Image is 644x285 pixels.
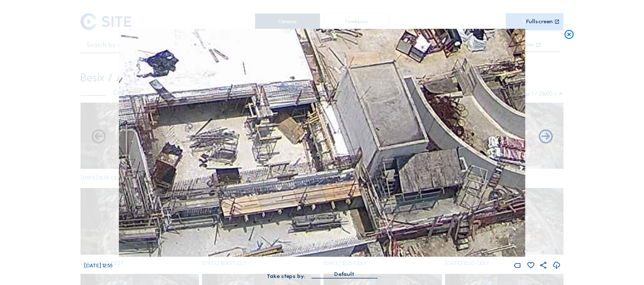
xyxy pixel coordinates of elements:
[311,270,377,278] div: Default
[537,129,554,146] i: Back
[334,270,354,279] div: Default
[90,129,107,146] i: Forward
[526,19,553,25] div: Fullscreen
[119,29,525,257] img: Image
[84,262,112,269] span: [DATE] 12:55
[267,273,305,279] div: Take steps by:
